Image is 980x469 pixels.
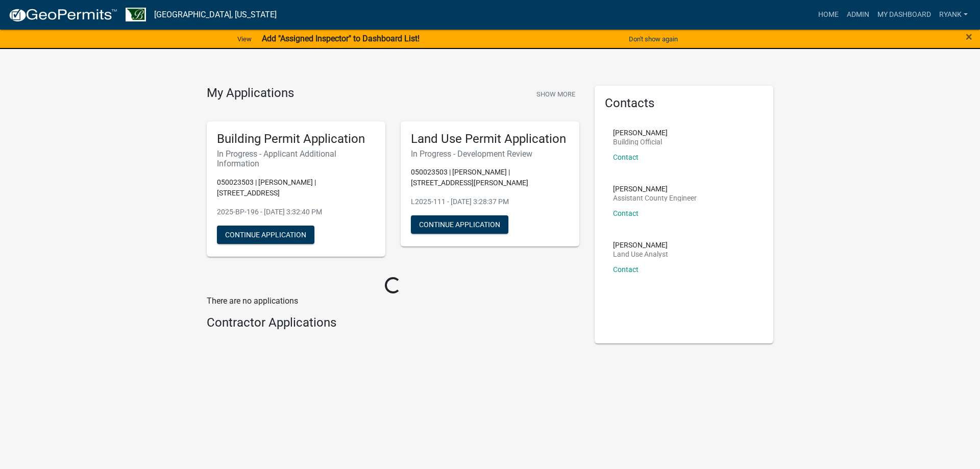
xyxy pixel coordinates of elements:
a: Contact [613,209,639,217]
p: L2025-111 - [DATE] 3:28:37 PM [411,196,569,207]
a: Contact [613,153,639,161]
p: There are no applications [207,295,579,307]
button: Don't show again [625,31,682,47]
p: [PERSON_NAME] [613,241,668,249]
a: [GEOGRAPHIC_DATA], [US_STATE] [154,6,277,23]
p: 050023503 | [PERSON_NAME] | [STREET_ADDRESS][PERSON_NAME] [411,167,569,188]
a: My Dashboard [873,5,935,24]
h4: My Applications [207,86,294,101]
p: 050023503 | [PERSON_NAME] | [STREET_ADDRESS] [217,177,375,199]
span: × [966,30,972,44]
wm-workflow-list-section: Contractor Applications [207,315,579,334]
h5: Contacts [605,96,763,111]
p: [PERSON_NAME] [613,129,668,136]
p: Building Official [613,138,668,145]
button: Show More [532,86,579,103]
button: Close [966,31,972,43]
h6: In Progress - Development Review [411,149,569,159]
button: Continue Application [411,215,508,234]
p: 2025-BP-196 - [DATE] 3:32:40 PM [217,207,375,217]
a: View [233,31,256,47]
h5: Building Permit Application [217,132,375,146]
a: Home [814,5,843,24]
h4: Contractor Applications [207,315,579,330]
img: Benton County, Minnesota [126,8,146,21]
a: RyanK [935,5,972,24]
p: Assistant County Engineer [613,194,697,202]
a: Contact [613,265,639,274]
p: [PERSON_NAME] [613,185,697,192]
strong: Add "Assigned Inspector" to Dashboard List! [262,34,420,43]
button: Continue Application [217,226,314,244]
h5: Land Use Permit Application [411,132,569,146]
p: Land Use Analyst [613,251,668,258]
h6: In Progress - Applicant Additional Information [217,149,375,168]
a: Admin [843,5,873,24]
